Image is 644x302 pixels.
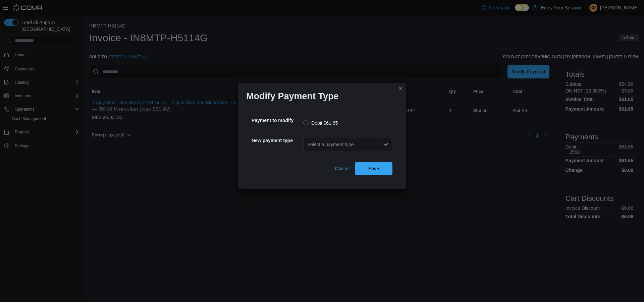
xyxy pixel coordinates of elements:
[246,91,339,102] h1: Modify Payment Type
[383,142,388,147] button: Open list of options
[307,140,308,148] input: Accessible screen reader label
[252,134,302,147] h5: New payment type
[303,119,338,127] label: Debit $61.65
[335,165,350,172] span: Cancel
[368,165,379,172] span: Save
[332,162,352,175] button: Cancel
[396,84,405,92] button: Closes this modal window
[355,162,392,175] button: Save
[252,114,302,127] h5: Payment to modify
